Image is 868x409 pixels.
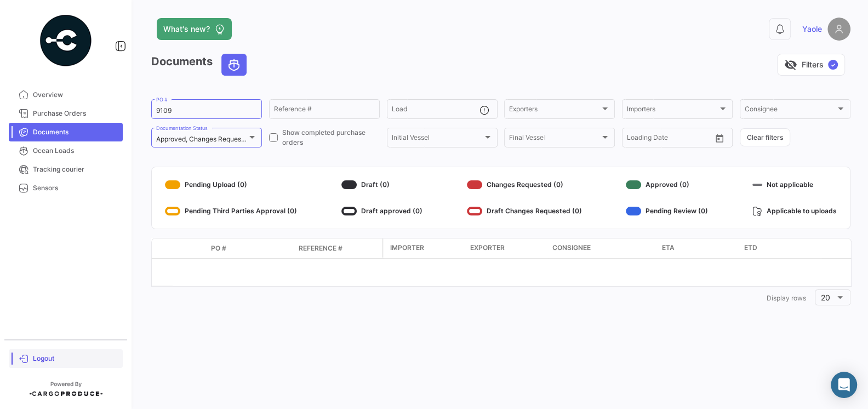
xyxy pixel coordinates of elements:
[33,164,118,174] span: Tracking courier
[470,243,505,253] span: Exporter
[467,202,582,220] div: Draft Changes Requested (0)
[467,176,582,194] div: Changes Requested (0)
[828,60,838,70] span: ✓
[390,243,424,253] span: Importer
[658,238,740,258] datatable-header-cell: ETA
[9,160,123,179] a: Tracking courier
[827,18,850,41] img: placeholder-user.png
[9,86,123,104] a: Overview
[174,244,207,253] datatable-header-cell: Transport mode
[9,123,123,141] a: Documents
[341,176,422,194] div: Draft (0)
[38,13,93,68] img: powered-by.png
[627,107,718,115] span: Importers
[9,104,123,123] a: Purchase Orders
[33,90,118,100] span: Overview
[509,107,600,115] span: Exporters
[744,243,757,253] span: ETD
[165,176,297,194] div: Pending Upload (0)
[740,128,790,146] button: Clear filters
[9,141,123,160] a: Ocean Loads
[222,54,246,75] button: Ocean
[767,294,806,302] span: Display rows
[745,107,836,115] span: Consignee
[341,202,422,220] div: Draft approved (0)
[626,176,708,194] div: Approved (0)
[650,135,690,143] input: To
[156,135,319,143] mat-select-trigger: Approved, Changes Requested, Draft, Draft approved
[33,127,118,137] span: Documents
[392,135,483,143] span: Initial Vessel
[626,202,708,220] div: Pending Review (0)
[211,243,226,253] span: PO #
[548,238,658,258] datatable-header-cell: Consignee
[165,202,297,220] div: Pending Third Parties Approval (0)
[33,146,118,156] span: Ocean Loads
[207,239,294,258] datatable-header-cell: PO #
[777,54,845,76] button: visibility_offFilters✓
[294,239,382,258] datatable-header-cell: Reference #
[740,238,822,258] datatable-header-cell: ETD
[466,238,548,258] datatable-header-cell: Exporter
[33,354,118,363] span: Logout
[662,243,675,253] span: ETA
[552,243,591,253] span: Consignee
[509,135,600,143] span: Final Vessel
[157,18,232,40] button: What's new?
[821,293,830,302] span: 20
[831,372,857,398] div: Abrir Intercom Messenger
[9,179,123,197] a: Sensors
[299,243,342,253] span: Reference #
[33,109,118,118] span: Purchase Orders
[384,238,466,258] datatable-header-cell: Importer
[802,24,822,35] span: Yaole
[282,128,380,147] span: Show completed purchase orders
[627,135,642,143] input: From
[752,202,837,220] div: Applicable to uploads
[752,176,837,194] div: Not applicable
[33,183,118,193] span: Sensors
[151,54,250,76] h3: Documents
[711,130,728,146] button: Open calendar
[163,24,210,35] span: What's new?
[784,58,797,71] span: visibility_off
